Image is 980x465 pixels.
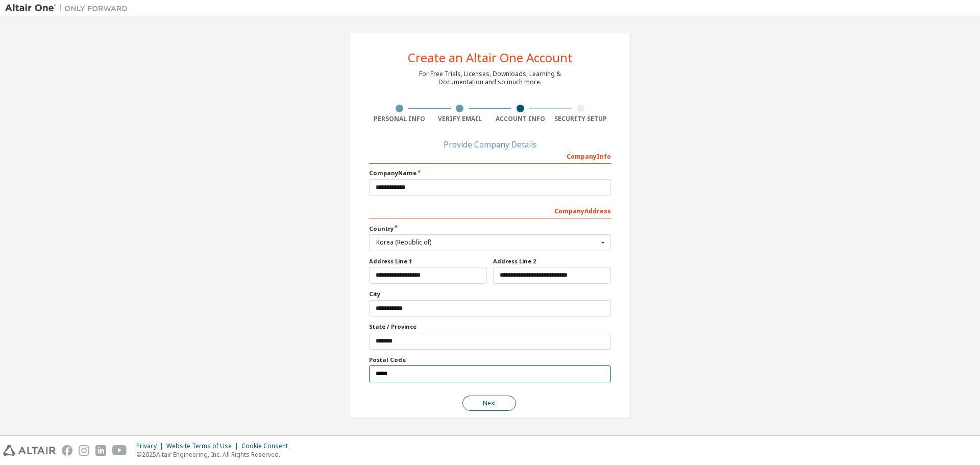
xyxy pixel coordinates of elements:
div: Privacy [136,442,166,450]
p: © 2025 Altair Engineering, Inc. All Rights Reserved. [136,450,294,459]
div: Korea (Republic of) [376,239,598,246]
label: Company Name [369,169,611,177]
label: Country [369,225,611,233]
label: Postal Code [369,356,611,364]
div: Personal Info [369,115,430,123]
div: Company Info [369,148,611,164]
img: Altair One [5,3,133,13]
img: facebook.svg [62,445,72,456]
img: instagram.svg [79,445,89,456]
img: youtube.svg [112,445,127,456]
label: Address Line 2 [493,257,611,265]
div: Account Info [490,115,551,123]
label: City [369,290,611,298]
img: linkedin.svg [95,445,106,456]
div: Website Terms of Use [166,442,241,450]
div: Provide Company Details [369,141,611,148]
button: Next [462,396,516,411]
label: Address Line 1 [369,257,487,265]
div: For Free Trials, Licenses, Downloads, Learning & Documentation and so much more. [419,70,561,86]
div: Security Setup [551,115,611,123]
label: State / Province [369,323,611,331]
img: altair_logo.svg [3,445,56,456]
div: Company Address [369,202,611,218]
div: Cookie Consent [241,442,294,450]
div: Create an Altair One Account [408,52,573,64]
div: Verify Email [430,115,491,123]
